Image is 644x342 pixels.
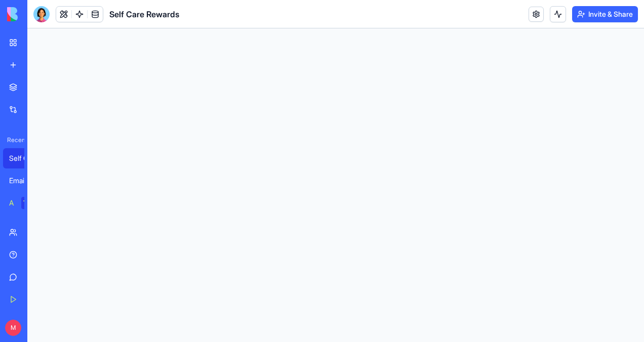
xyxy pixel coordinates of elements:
button: Invite & Share [572,6,638,22]
span: Recent [3,136,24,144]
a: Self Care Rewards [3,148,44,168]
span: Self Care Rewards [109,8,179,20]
div: AI Logo Generator [9,198,14,208]
div: TRY [21,197,37,209]
a: Email Marketing Generator [3,170,44,191]
div: Email Marketing Generator [9,176,37,186]
span: M [5,320,21,336]
a: AI Logo GeneratorTRY [3,193,44,213]
div: Self Care Rewards [9,153,37,163]
img: logo [7,7,70,21]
